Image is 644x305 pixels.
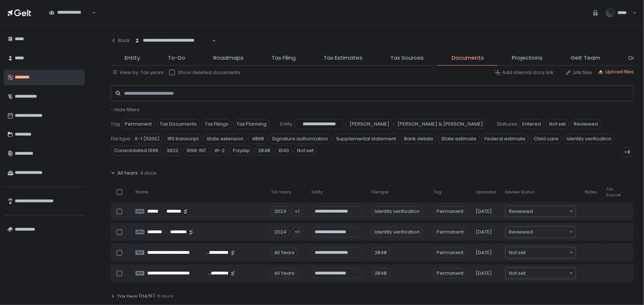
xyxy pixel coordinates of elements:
[476,189,496,195] span: Uploaded
[117,170,138,176] span: All Years
[433,268,467,278] span: Permanent
[111,106,140,113] button: - Hide filters
[111,121,120,127] span: Tag
[111,33,130,48] button: Back
[530,134,562,144] span: Child care
[606,186,620,197] span: Tax Source
[211,146,228,156] span: W-2
[495,69,554,76] button: Add internal docs link
[509,249,526,256] span: Not set
[509,270,526,277] span: Not set
[401,134,437,144] span: Bank details
[371,206,423,217] div: Identity verification
[621,147,634,157] div: +8
[156,119,200,129] span: Tax Documents
[132,134,163,144] span: K-1 (1120S)
[112,69,163,76] button: View by: Tax years
[506,227,576,238] div: Search for option
[111,37,130,44] div: Back
[390,54,424,62] span: Tax Sources
[506,268,576,279] div: Search for option
[135,189,148,195] span: Name
[183,146,210,156] span: 1099-INT
[213,54,244,62] span: Roadmaps
[271,268,298,278] div: All Years
[294,146,317,156] span: Not set
[433,206,467,217] span: Permanent
[333,134,399,144] span: Supplemental statement
[476,229,492,235] span: [DATE]
[546,119,569,129] span: Not set
[371,268,390,278] div: 2848
[533,208,569,215] input: Search for option
[371,189,388,195] span: File type
[433,248,467,258] span: Permanent
[346,119,393,129] span: [PERSON_NAME]
[598,69,634,75] button: Upload files
[476,208,492,215] span: [DATE]
[271,248,298,258] div: All Years
[585,189,597,195] span: Notes
[272,54,296,62] span: Tax Filing
[271,206,290,217] div: 2024
[203,134,247,144] span: State extension
[311,189,323,195] span: Entity
[526,249,569,256] input: Search for option
[571,119,601,129] span: Reviewed
[512,54,543,62] span: Projections
[121,119,155,129] span: Permanent
[371,248,390,258] div: 2848
[164,134,202,144] span: IRS transcript
[269,134,331,144] span: Signature authorization
[371,227,423,237] div: Identity verification
[438,134,480,144] span: State estimate
[476,270,492,277] span: [DATE]
[163,146,182,156] span: 3922
[280,121,292,127] span: Entity
[117,293,155,300] span: Tax Year [DATE]
[526,270,569,277] input: Search for option
[476,249,492,256] span: [DATE]
[394,119,486,129] span: [PERSON_NAME] & [PERSON_NAME]
[248,134,267,144] span: 4868
[497,121,517,127] span: Statuses
[233,119,270,129] span: Tax Planning
[509,228,533,236] span: Reviewed
[230,146,253,156] span: Payslip
[271,189,291,195] span: Tax Years
[563,134,615,144] span: Identity verification
[157,293,173,300] span: 0 docs
[291,227,303,237] div: +1
[111,146,162,156] span: Consolidated 1099
[519,119,544,129] span: Entered
[111,106,140,113] span: - Hide filters
[505,189,534,195] span: Review Status
[506,247,576,258] div: Search for option
[255,146,273,156] span: 2848
[571,54,600,62] span: Gelt Team
[202,119,232,129] span: Tax Filings
[271,227,290,237] div: 2024
[291,206,303,217] div: +1
[324,54,362,62] span: Tax Estimates
[506,206,576,217] div: Search for option
[509,208,533,215] span: Reviewed
[44,5,96,21] div: Search for option
[125,54,140,62] span: Entity
[452,54,484,62] span: Documents
[533,228,569,236] input: Search for option
[168,54,185,62] span: To-Do
[433,227,467,237] span: Permanent
[111,136,130,142] span: File type
[565,69,592,76] button: Link files
[49,16,92,23] input: Search for option
[130,33,216,49] div: Search for option
[433,189,441,195] span: Tag
[135,44,211,51] input: Search for option
[140,170,156,176] span: 4 docs
[481,134,529,144] span: Federal estimate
